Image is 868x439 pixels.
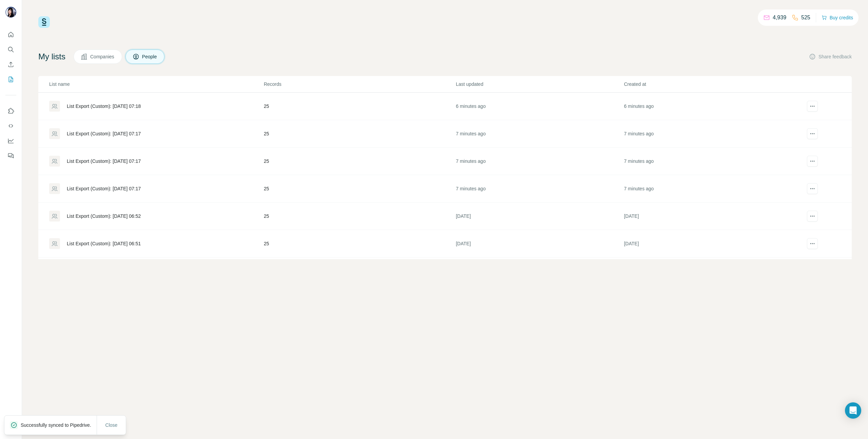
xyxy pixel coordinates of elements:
button: Share feedback [809,53,852,60]
button: My lists [5,73,16,85]
div: List Export (Custom): [DATE] 07:17 [67,130,141,137]
button: actions [807,183,818,194]
td: 6 minutes ago [624,93,792,120]
td: 6 minutes ago [455,93,624,120]
button: Buy credits [822,13,853,22]
td: 7 minutes ago [624,175,792,203]
span: Close [105,422,118,428]
button: Close [101,419,122,431]
p: List name [49,81,263,88]
button: actions [807,101,818,112]
td: 7 minutes ago [455,175,624,203]
img: Avatar [5,7,16,18]
td: 25 [263,257,456,285]
td: 25 [263,230,456,257]
p: Records [264,81,455,88]
button: Use Surfe API [5,120,16,132]
button: Enrich CSV [5,58,16,71]
td: [DATE] [624,230,792,257]
td: 7 minutes ago [455,120,624,148]
td: 7 minutes ago [624,120,792,148]
td: [DATE] [624,257,792,285]
button: Use Surfe on LinkedIn [5,105,16,117]
button: Feedback [5,150,16,162]
span: Companies [90,53,115,60]
button: actions [807,156,818,167]
p: Successfully synced to Pipedrive. [21,422,97,428]
span: People [142,53,158,60]
td: 25 [263,203,456,230]
button: Dashboard [5,135,16,147]
td: 25 [263,175,456,203]
div: List Export (Custom): [DATE] 06:51 [67,240,141,247]
button: actions [807,128,818,139]
td: 25 [263,148,456,175]
td: [DATE] [624,203,792,230]
button: actions [807,211,818,222]
td: 25 [263,120,456,148]
p: Last updated [456,81,623,88]
div: List Export (Custom): [DATE] 07:17 [67,185,141,192]
div: List Export (Custom): [DATE] 07:17 [67,158,141,165]
td: 7 minutes ago [455,148,624,175]
button: Quick start [5,28,16,41]
img: Surfe Logo [38,16,50,28]
button: actions [807,238,818,249]
td: 7 minutes ago [624,148,792,175]
td: [DATE] [455,257,624,285]
div: List Export (Custom): [DATE] 07:18 [67,103,141,110]
div: List Export (Custom): [DATE] 06:52 [67,213,141,220]
h4: My lists [38,51,65,62]
button: Search [5,43,16,56]
p: Created at [624,81,791,88]
td: [DATE] [455,230,624,257]
p: 4,939 [773,14,786,22]
div: Open Intercom Messenger [845,402,861,419]
td: 25 [263,93,456,120]
td: [DATE] [455,203,624,230]
p: 525 [801,14,810,22]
